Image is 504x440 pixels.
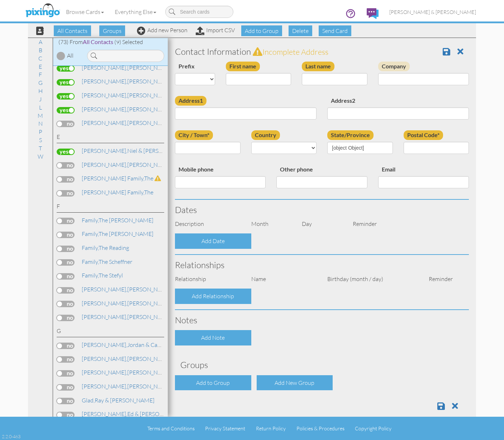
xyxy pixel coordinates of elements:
[82,189,144,196] span: [PERSON_NAME] Family,
[57,202,164,213] div: F
[82,106,127,113] span: [PERSON_NAME],
[82,161,127,168] span: [PERSON_NAME],
[35,144,46,153] a: T
[35,136,46,144] a: S
[175,130,213,140] label: City / Town*
[256,425,286,431] a: Return Policy
[82,300,127,307] span: [PERSON_NAME],
[81,216,154,224] a: The [PERSON_NAME]
[257,375,333,391] div: Add New Group
[226,62,260,71] label: First name
[81,91,172,100] a: [PERSON_NAME]
[35,38,46,46] a: A
[262,47,328,57] span: Incomplete address
[99,25,125,36] span: Groups
[241,25,282,36] span: Add to Group
[35,78,46,87] a: G
[175,205,469,214] h3: Dates
[82,147,127,154] span: [PERSON_NAME],
[175,47,469,56] h3: Contact Information
[296,220,347,228] div: Day
[81,243,130,252] a: The Reading
[180,360,463,369] h3: Groups
[355,425,391,431] a: Copyright Policy
[81,340,167,349] a: Jordan & Cassie
[35,87,46,95] a: H
[81,174,162,183] a: The
[175,375,251,391] div: Add to Group
[35,70,46,79] a: F
[327,96,359,106] label: Address2
[404,130,443,140] label: Postal Code*
[367,8,379,19] img: comments.svg
[389,9,476,15] span: [PERSON_NAME] & [PERSON_NAME]
[34,152,47,161] a: W
[82,92,127,99] span: [PERSON_NAME],
[165,6,233,18] input: Search cards
[296,425,344,431] a: Policies & Procedures
[82,313,127,320] span: [PERSON_NAME],
[137,26,187,34] a: Add new Person
[81,229,154,238] a: The [PERSON_NAME]
[82,286,127,293] span: [PERSON_NAME],
[2,433,20,440] div: 2.2.0-463
[82,369,127,376] span: [PERSON_NAME],
[196,26,235,34] a: Import CSV
[322,275,423,283] div: Birthday (month / day)
[82,244,99,251] span: Family,
[35,95,45,103] a: J
[35,103,46,112] a: L
[82,258,99,265] span: Family,
[81,146,189,155] a: Niel & [PERSON_NAME]
[289,25,312,36] span: Delete
[175,62,198,71] label: Prefix
[81,63,223,72] a: [PERSON_NAME] & [PERSON_NAME]
[81,188,154,197] a: The
[82,355,127,362] span: [PERSON_NAME],
[246,275,322,283] div: Name
[175,289,251,304] div: Add Relationship
[81,313,223,321] a: [PERSON_NAME] & [PERSON_NAME]
[147,425,195,431] a: Terms and Conditions
[109,3,162,21] a: Everything Else
[175,330,251,345] div: Add Note
[57,327,164,337] div: G
[81,396,155,405] a: Ray & [PERSON_NAME]
[347,220,398,228] div: Reminder
[83,38,113,45] span: All Contacts
[384,3,481,21] a: [PERSON_NAME] & [PERSON_NAME]
[82,64,127,71] span: [PERSON_NAME],
[35,127,46,136] a: P
[82,410,127,417] span: [PERSON_NAME],
[81,105,223,113] a: [PERSON_NAME] & [PERSON_NAME]
[175,315,469,325] h3: Notes
[35,119,46,128] a: N
[378,165,399,174] label: Email
[67,52,73,60] div: All
[205,425,245,431] a: Privacy Statement
[81,354,172,363] a: [PERSON_NAME]
[35,62,46,71] a: E
[81,368,268,377] a: [PERSON_NAME] & [PERSON_NAME] [PERSON_NAME]
[81,77,223,86] a: [PERSON_NAME] & [PERSON_NAME]
[423,275,449,283] div: Reminder
[302,62,334,71] label: Last name
[114,38,143,45] span: (9) Selected
[35,54,46,63] a: C
[251,130,280,140] label: Country
[378,62,410,71] label: Company
[82,383,127,390] span: [PERSON_NAME],
[82,217,99,224] span: Family,
[175,260,469,270] h3: Relationships
[319,25,351,36] span: Send Card
[82,119,127,126] span: [PERSON_NAME],
[170,275,246,283] div: Relationship
[327,130,374,140] label: State/Province
[34,111,47,120] a: M
[81,299,223,308] a: [PERSON_NAME] & [PERSON_NAME]
[246,220,297,228] div: Month
[81,285,172,294] a: [PERSON_NAME]
[81,382,172,391] a: [PERSON_NAME]
[81,257,133,266] a: The Scheffner
[81,410,185,418] a: Ed & [PERSON_NAME]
